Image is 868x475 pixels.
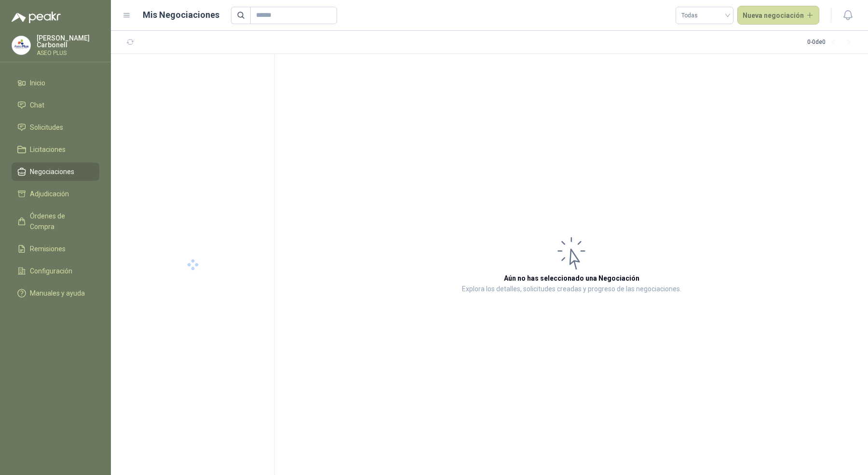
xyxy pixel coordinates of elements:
[807,35,856,50] div: 0 - 0 de 0
[12,12,61,23] img: Logo peakr
[37,50,99,56] p: ASEO PLUS
[37,35,99,48] p: [PERSON_NAME] Carbonell
[30,244,66,254] span: Remisiones
[30,100,44,110] span: Chat
[462,284,681,295] p: Explora los detalles, solicitudes creadas y progreso de las negociaciones.
[12,185,99,203] a: Adjudicación
[30,166,74,177] span: Negociaciones
[12,36,30,54] img: Company Logo
[504,273,639,284] h3: Aún no has seleccionado una Negociación
[12,140,99,159] a: Licitaciones
[12,240,99,258] a: Remisiones
[30,78,45,88] span: Inicio
[12,163,99,181] a: Negociaciones
[30,266,72,276] span: Configuración
[30,211,90,232] span: Órdenes de Compra
[681,8,728,23] span: Todas
[12,74,99,92] a: Inicio
[12,207,99,236] a: Órdenes de Compra
[12,118,99,136] a: Solicitudes
[12,262,99,280] a: Configuración
[30,122,63,133] span: Solicitudes
[737,6,820,25] button: Nueva negociación
[30,288,85,299] span: Manuales y ayuda
[30,189,69,199] span: Adjudicación
[12,284,99,302] a: Manuales y ayuda
[12,96,99,114] a: Chat
[30,144,66,155] span: Licitaciones
[143,8,219,22] h1: Mis Negociaciones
